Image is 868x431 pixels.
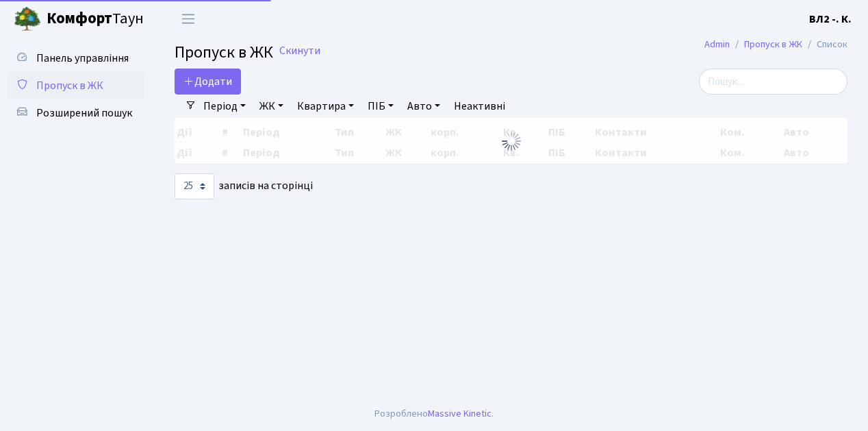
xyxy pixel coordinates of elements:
a: Панель управління [7,45,144,72]
label: записів на сторінці [175,173,313,199]
a: Скинути [279,45,320,58]
input: Пошук... [699,69,847,95]
div: Розроблено . [374,406,494,421]
a: Квартира [292,95,359,118]
span: Розширений пошук [36,106,132,121]
nav: breadcrumb [684,30,868,59]
a: Пропуск в ЖК [744,37,802,51]
a: ПІБ [362,95,399,118]
span: Панель управління [36,51,129,66]
span: Таун [47,8,144,31]
img: Обробка... [500,130,522,152]
a: Період [198,95,251,118]
a: Авто [402,95,446,118]
a: ЖК [254,95,289,118]
span: Пропуск в ЖК [36,78,103,93]
a: Admin [704,37,730,51]
a: Неактивні [448,95,511,118]
span: Пропуск в ЖК [175,40,273,64]
select: записів на сторінці [175,173,214,199]
a: Massive Kinetic [428,406,492,421]
button: Переключити навігацію [171,8,205,30]
a: Пропуск в ЖК [7,72,144,99]
a: Додати [175,69,241,95]
img: logo.png [14,5,41,33]
span: Додати [183,74,232,89]
b: Комфорт [47,8,112,29]
a: ВЛ2 -. К. [809,11,852,27]
b: ВЛ2 -. К. [809,12,852,27]
li: Список [802,37,847,52]
a: Розширений пошук [7,99,144,127]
